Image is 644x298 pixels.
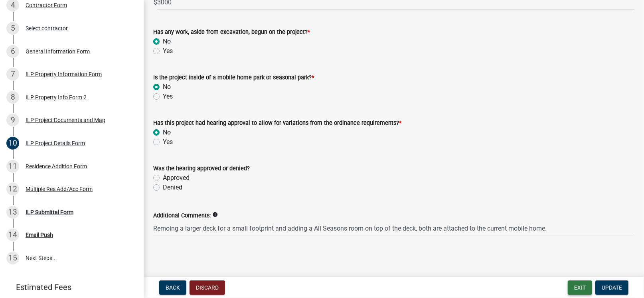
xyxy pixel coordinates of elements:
[153,120,401,126] label: Has this project had hearing approval to allow for variations from the ordinance requirements?
[6,229,19,241] div: 14
[26,164,87,169] div: Residence Addition Form
[26,26,68,31] div: Select contractor
[163,92,173,101] label: Yes
[6,68,19,81] div: 7
[163,183,182,192] label: Denied
[26,140,85,146] div: ILP Project Details Form
[6,137,19,150] div: 10
[26,232,53,238] div: Email Push
[163,37,171,46] label: No
[26,186,93,192] div: Multiple Res Add/Acc Form
[6,22,19,35] div: 5
[163,137,173,147] label: Yes
[6,206,19,219] div: 13
[26,117,105,123] div: ILP Project Documents and Map
[6,114,19,126] div: 9
[163,46,173,56] label: Yes
[595,280,628,295] button: Update
[153,30,310,35] label: Has any work, aside from excavation, begun on the project?
[26,2,67,8] div: Contractor Form
[212,212,218,217] i: info
[26,209,73,215] div: ILP Submittal Form
[6,279,131,295] a: Estimated Fees
[6,183,19,195] div: 12
[163,173,190,183] label: Approved
[190,280,225,295] button: Discard
[568,280,592,295] button: Exit
[6,160,19,173] div: 11
[153,166,250,172] label: Was the hearing approved or denied?
[602,284,622,291] span: Update
[153,213,211,219] label: Additional Comments:
[26,49,90,54] div: General Information Form
[159,280,186,295] button: Back
[163,128,171,137] label: No
[6,252,19,264] div: 15
[163,82,171,92] label: No
[6,45,19,58] div: 6
[6,91,19,104] div: 8
[26,71,102,77] div: ILP Property Information Form
[26,95,87,100] div: ILP Property Info Form 2
[153,75,314,81] label: Is the project inside of a mobile home park or seasonal park?
[166,284,180,291] span: Back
